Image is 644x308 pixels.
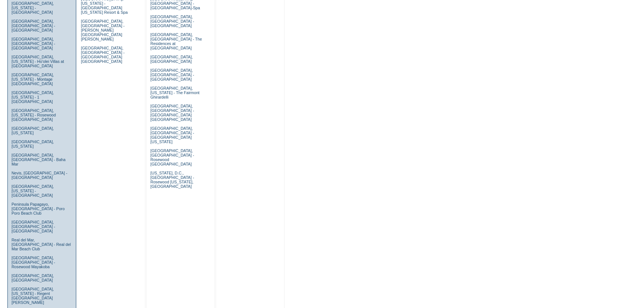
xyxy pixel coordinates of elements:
[12,184,54,198] a: [GEOGRAPHIC_DATA], [US_STATE] - [GEOGRAPHIC_DATA]
[150,15,194,28] a: [GEOGRAPHIC_DATA], [GEOGRAPHIC_DATA] - [GEOGRAPHIC_DATA]
[12,108,56,122] a: [GEOGRAPHIC_DATA], [US_STATE] - Rosewood [GEOGRAPHIC_DATA]
[12,1,54,15] a: [GEOGRAPHIC_DATA], [US_STATE] - [GEOGRAPHIC_DATA]
[150,171,194,189] a: [US_STATE], D.C., [GEOGRAPHIC_DATA] - Rosewood [US_STATE], [GEOGRAPHIC_DATA]
[81,19,125,41] a: [GEOGRAPHIC_DATA], [GEOGRAPHIC_DATA] - [PERSON_NAME][GEOGRAPHIC_DATA][PERSON_NAME]
[150,104,194,122] a: [GEOGRAPHIC_DATA], [GEOGRAPHIC_DATA] - [GEOGRAPHIC_DATA] [GEOGRAPHIC_DATA]
[12,238,71,251] a: Real del Mar, [GEOGRAPHIC_DATA] - Real del Mar Beach Club
[12,256,55,269] a: [GEOGRAPHIC_DATA], [GEOGRAPHIC_DATA] - Rosewood Mayakoba
[12,90,54,104] a: [GEOGRAPHIC_DATA], [US_STATE] - 1 [GEOGRAPHIC_DATA]
[150,55,193,64] a: [GEOGRAPHIC_DATA], [GEOGRAPHIC_DATA]
[12,55,64,68] a: [GEOGRAPHIC_DATA], [US_STATE] - Ho'olei Villas at [GEOGRAPHIC_DATA]
[12,153,65,166] a: [GEOGRAPHIC_DATA], [GEOGRAPHIC_DATA] - Baha Mar
[150,32,202,50] a: [GEOGRAPHIC_DATA], [GEOGRAPHIC_DATA] - The Residences at [GEOGRAPHIC_DATA]
[12,19,55,32] a: [GEOGRAPHIC_DATA], [GEOGRAPHIC_DATA] - [GEOGRAPHIC_DATA]
[12,202,65,215] a: Peninsula Papagayo, [GEOGRAPHIC_DATA] - Poro Poro Beach Club
[12,287,54,305] a: [GEOGRAPHIC_DATA], [US_STATE] - Regent [GEOGRAPHIC_DATA][PERSON_NAME]
[12,126,54,135] a: [GEOGRAPHIC_DATA], [US_STATE]
[12,171,67,180] a: Nevis, [GEOGRAPHIC_DATA] - [GEOGRAPHIC_DATA]
[12,139,54,148] a: [GEOGRAPHIC_DATA], [US_STATE]
[150,68,194,81] a: [GEOGRAPHIC_DATA], [GEOGRAPHIC_DATA] - [GEOGRAPHIC_DATA]
[12,220,55,233] a: [GEOGRAPHIC_DATA], [GEOGRAPHIC_DATA] - [GEOGRAPHIC_DATA]
[81,46,125,64] a: [GEOGRAPHIC_DATA], [GEOGRAPHIC_DATA] - [GEOGRAPHIC_DATA] [GEOGRAPHIC_DATA]
[150,126,194,144] a: [GEOGRAPHIC_DATA], [GEOGRAPHIC_DATA] - [GEOGRAPHIC_DATA] [US_STATE]
[12,37,55,50] a: [GEOGRAPHIC_DATA], [GEOGRAPHIC_DATA] - [GEOGRAPHIC_DATA]
[150,86,199,99] a: [GEOGRAPHIC_DATA], [US_STATE] - The Fairmont Ghirardelli
[150,148,194,166] a: [GEOGRAPHIC_DATA], [GEOGRAPHIC_DATA] - Rosewood [GEOGRAPHIC_DATA]
[12,273,54,282] a: [GEOGRAPHIC_DATA], [GEOGRAPHIC_DATA]
[12,73,54,86] a: [GEOGRAPHIC_DATA], [US_STATE] - Montage [GEOGRAPHIC_DATA]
